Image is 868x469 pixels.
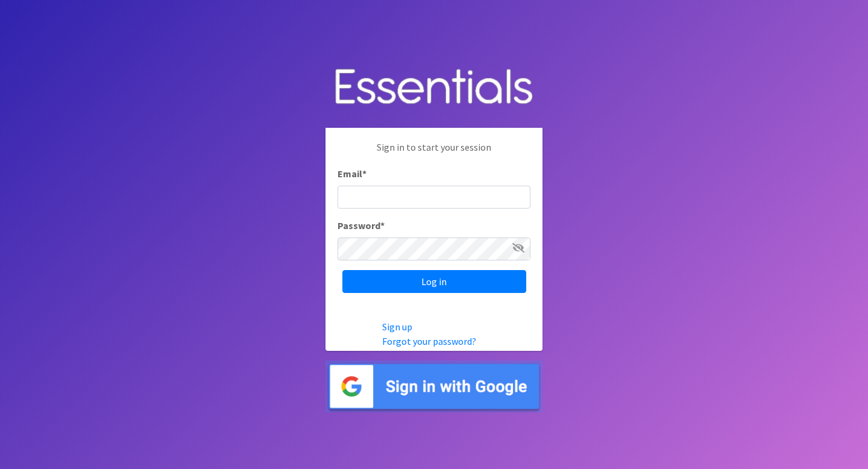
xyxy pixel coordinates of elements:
[382,335,476,347] a: Forgot your password?
[338,218,385,233] label: Password
[338,166,366,181] label: Email
[325,57,542,119] img: Human Essentials
[342,270,526,293] input: Log in
[325,360,542,413] img: Sign in with Google
[338,140,530,166] p: Sign in to start your session
[362,168,366,180] abbr: required
[382,321,412,333] a: Sign up
[380,219,385,231] abbr: required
